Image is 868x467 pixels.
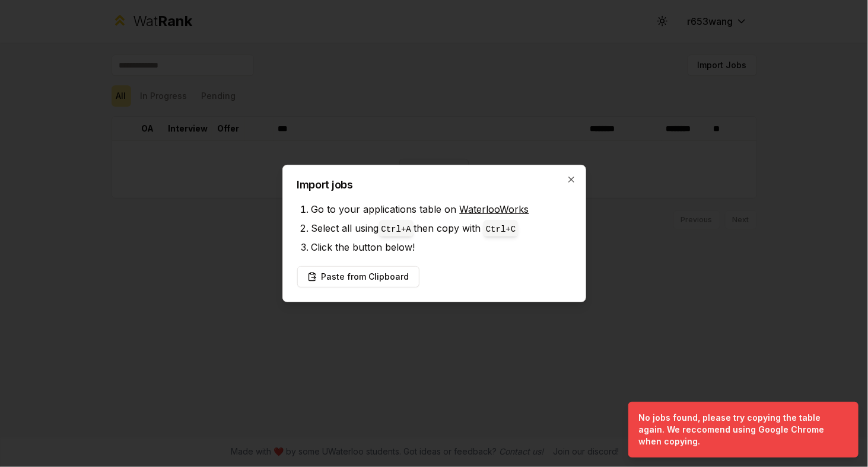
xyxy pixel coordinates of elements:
li: Go to your applications table on [311,200,571,219]
div: No jobs found, please try copying the table again. We reccomend using Google Chrome when copying. [638,412,844,447]
button: Paste from Clipboard [297,266,419,287]
code: Ctrl+ C [486,225,516,234]
li: Select all using then copy with [311,219,571,238]
a: WaterlooWorks [460,203,529,215]
code: Ctrl+ A [381,225,411,234]
h2: Import jobs [297,180,571,190]
li: Click the button below! [311,238,571,257]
